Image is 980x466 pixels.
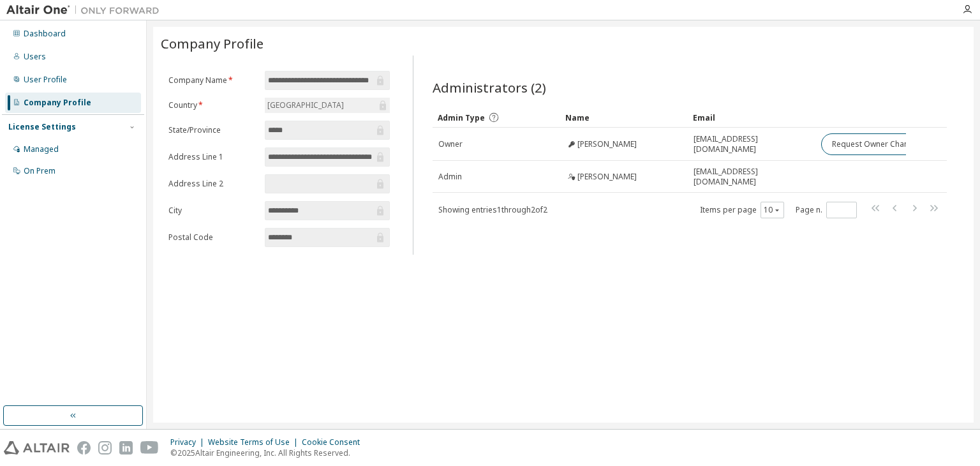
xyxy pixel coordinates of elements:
[140,441,159,455] img: youtube.svg
[4,441,70,455] img: altair_logo.svg
[265,98,390,113] div: [GEOGRAPHIC_DATA]
[577,139,637,149] span: [PERSON_NAME]
[168,179,257,189] label: Address Line 2
[438,139,463,149] span: Owner
[694,134,810,154] span: [EMAIL_ADDRESS][DOMAIN_NAME]
[24,144,59,154] div: Managed
[170,447,367,458] p: © 2025 Altair Engineering, Inc. All Rights Reserved.
[24,75,67,85] div: User Profile
[208,437,302,447] div: Website Terms of Use
[168,125,257,135] label: State/Province
[433,79,546,96] span: Administrators (2)
[764,205,781,215] button: 10
[170,437,208,447] div: Privacy
[6,4,166,17] img: Altair One
[577,172,637,182] span: [PERSON_NAME]
[265,98,346,112] div: [GEOGRAPHIC_DATA]
[693,107,810,128] div: Email
[438,172,462,182] span: Admin
[161,34,264,52] span: Company Profile
[168,152,257,162] label: Address Line 1
[168,232,257,243] label: Postal Code
[796,202,857,218] span: Page n.
[565,107,683,128] div: Name
[168,75,257,86] label: Company Name
[821,133,929,155] button: Request Owner Change
[24,166,56,176] div: On Prem
[438,204,547,215] span: Showing entries 1 through 2 of 2
[168,206,257,216] label: City
[24,29,66,39] div: Dashboard
[8,122,76,132] div: License Settings
[694,167,810,187] span: [EMAIL_ADDRESS][DOMAIN_NAME]
[24,52,46,62] div: Users
[700,202,784,218] span: Items per page
[302,437,367,447] div: Cookie Consent
[168,100,257,110] label: Country
[119,441,133,455] img: linkedin.svg
[24,98,91,108] div: Company Profile
[438,112,485,123] span: Admin Type
[98,441,112,455] img: instagram.svg
[77,441,91,455] img: facebook.svg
